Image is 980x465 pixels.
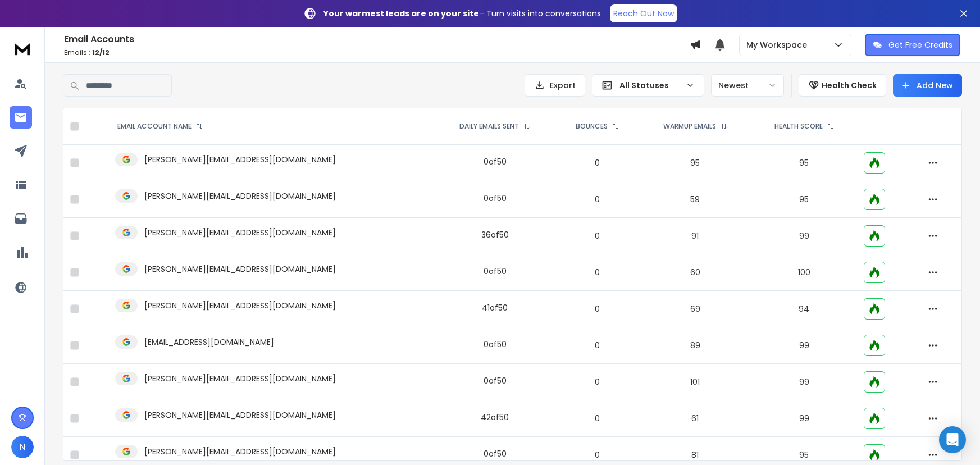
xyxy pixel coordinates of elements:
[639,218,751,254] td: 91
[117,122,203,131] div: EMAIL ACCOUNT NAME
[459,122,519,131] p: DAILY EMAILS SENT
[323,8,601,19] p: – Turn visits into conversations
[484,193,507,204] div: 0 of 50
[562,376,632,388] p: 0
[562,340,632,351] p: 0
[144,263,336,275] p: [PERSON_NAME][EMAIL_ADDRESS][DOMAIN_NAME]
[562,449,632,461] p: 0
[746,39,812,51] p: My Workspace
[144,190,336,202] p: [PERSON_NAME][EMAIL_ADDRESS][DOMAIN_NAME]
[144,300,336,311] p: [PERSON_NAME][EMAIL_ADDRESS][DOMAIN_NAME]
[751,291,858,327] td: 94
[639,181,751,218] td: 59
[144,409,336,421] p: [PERSON_NAME][EMAIL_ADDRESS][DOMAIN_NAME]
[484,266,507,277] div: 0 of 50
[144,336,274,348] p: [EMAIL_ADDRESS][DOMAIN_NAME]
[484,448,507,459] div: 0 of 50
[562,267,632,278] p: 0
[11,436,34,458] button: N
[144,227,336,238] p: [PERSON_NAME][EMAIL_ADDRESS][DOMAIN_NAME]
[639,400,751,437] td: 61
[562,303,632,314] p: 0
[751,254,858,291] td: 100
[893,74,962,97] button: Add New
[562,413,632,424] p: 0
[639,145,751,181] td: 95
[751,181,858,218] td: 95
[562,194,632,205] p: 0
[576,122,608,131] p: BOUNCES
[639,364,751,400] td: 101
[639,327,751,364] td: 89
[610,4,677,22] a: Reach Out Now
[144,154,336,165] p: [PERSON_NAME][EMAIL_ADDRESS][DOMAIN_NAME]
[525,74,585,97] button: Export
[562,157,632,168] p: 0
[639,254,751,291] td: 60
[481,229,509,240] div: 36 of 50
[481,412,509,423] div: 42 of 50
[11,38,34,59] img: logo
[144,373,336,384] p: [PERSON_NAME][EMAIL_ADDRESS][DOMAIN_NAME]
[774,122,823,131] p: HEALTH SCORE
[144,446,336,457] p: [PERSON_NAME][EMAIL_ADDRESS][DOMAIN_NAME]
[939,426,966,453] div: Open Intercom Messenger
[865,34,960,56] button: Get Free Credits
[613,8,674,19] p: Reach Out Now
[484,339,507,350] div: 0 of 50
[92,48,110,57] span: 12 / 12
[751,327,858,364] td: 99
[64,48,690,57] p: Emails :
[888,39,952,51] p: Get Free Credits
[484,156,507,167] div: 0 of 50
[751,145,858,181] td: 95
[323,8,479,19] strong: Your warmest leads are on your site
[663,122,716,131] p: WARMUP EMAILS
[751,364,858,400] td: 99
[799,74,886,97] button: Health Check
[639,291,751,327] td: 69
[711,74,784,97] button: Newest
[751,400,858,437] td: 99
[484,375,507,386] div: 0 of 50
[482,302,508,313] div: 41 of 50
[619,80,681,91] p: All Statuses
[751,218,858,254] td: 99
[822,80,877,91] p: Health Check
[64,33,690,46] h1: Email Accounts
[562,230,632,241] p: 0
